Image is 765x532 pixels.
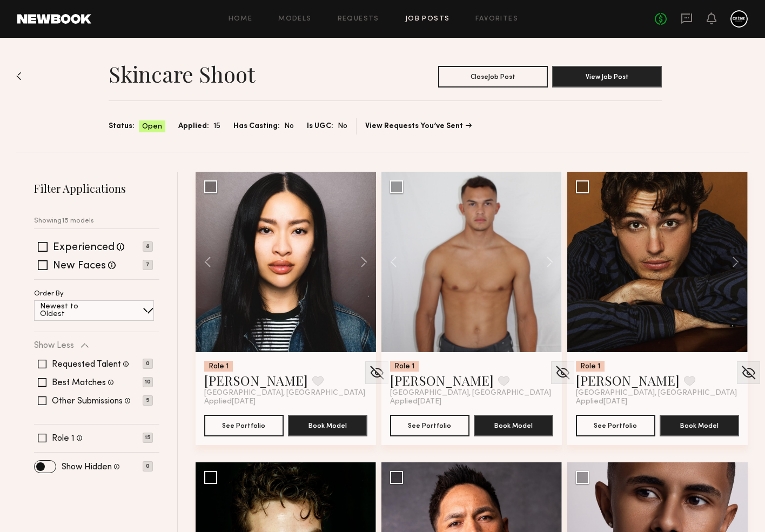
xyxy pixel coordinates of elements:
[288,415,367,436] button: Book Model
[229,16,253,23] a: Home
[576,389,737,398] span: [GEOGRAPHIC_DATA], [GEOGRAPHIC_DATA]
[660,420,739,429] a: Book Model
[278,16,311,23] a: Models
[143,260,153,270] p: 7
[438,66,548,87] button: CloseJob Post
[288,420,367,429] a: Book Model
[143,461,153,472] p: 0
[576,372,680,389] a: [PERSON_NAME]
[204,372,308,389] a: [PERSON_NAME]
[475,16,518,23] a: Favorites
[204,389,365,398] span: [GEOGRAPHIC_DATA], [GEOGRAPHIC_DATA]
[233,120,280,132] span: Has Casting:
[178,120,209,132] span: Applied:
[34,341,74,350] p: Show Less
[576,415,655,436] button: See Portfolio
[62,463,112,472] label: Show Hidden
[109,60,255,87] h1: Skincare Shoot
[405,16,450,23] a: Job Posts
[474,420,553,429] a: Book Model
[52,397,123,406] label: Other Submissions
[554,365,571,381] img: Unhide Model
[52,434,75,443] label: Role 1
[552,66,662,87] button: View Job Post
[284,120,294,132] span: No
[338,120,347,132] span: No
[368,365,385,381] img: Unhide Model
[52,360,121,369] label: Requested Talent
[338,16,379,23] a: Requests
[213,120,220,132] span: 15
[16,72,22,80] img: Back to previous page
[40,303,104,318] p: Newest to Oldest
[52,379,106,387] label: Best Matches
[576,361,605,372] div: Role 1
[365,123,472,130] a: View Requests You’ve Sent
[390,389,551,398] span: [GEOGRAPHIC_DATA], [GEOGRAPHIC_DATA]
[307,120,333,132] span: Is UGC:
[53,261,106,272] label: New Faces
[390,372,494,389] a: [PERSON_NAME]
[143,359,153,369] p: 0
[204,415,284,436] button: See Portfolio
[660,415,739,436] button: Book Model
[109,120,135,132] span: Status:
[143,377,153,387] p: 10
[390,398,553,406] div: Applied [DATE]
[204,398,367,406] div: Applied [DATE]
[142,122,162,132] span: Open
[34,291,64,298] p: Order By
[143,395,153,406] p: 5
[34,218,94,225] p: Showing 15 models
[474,415,553,436] button: Book Model
[34,181,159,196] h2: Filter Applications
[53,243,115,253] label: Experienced
[143,433,153,443] p: 15
[740,365,757,381] img: Unhide Model
[143,241,153,252] p: 8
[390,361,419,372] div: Role 1
[576,398,739,406] div: Applied [DATE]
[390,415,469,436] button: See Portfolio
[204,361,233,372] div: Role 1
